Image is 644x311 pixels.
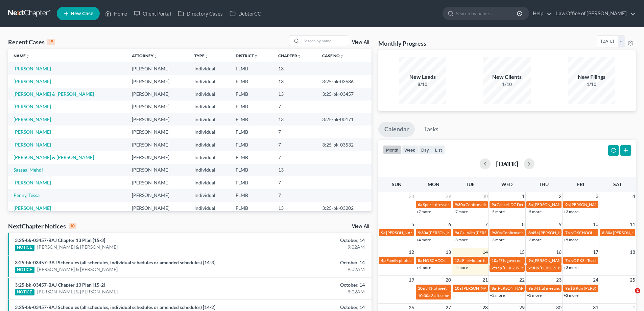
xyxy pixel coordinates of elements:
[14,79,51,84] a: [PERSON_NAME]
[189,75,230,88] td: Individual
[253,259,365,266] div: October, 14
[392,181,402,187] span: Sun
[317,75,372,88] td: 3:25-bk-03686
[432,145,445,154] button: list
[383,145,401,154] button: month
[14,104,51,109] a: [PERSON_NAME]
[568,81,615,88] div: 1/10
[595,192,599,200] span: 3
[445,192,452,200] span: 29
[408,248,415,256] span: 12
[317,88,372,100] td: 3:25-bk-03457
[230,62,273,75] td: FLMB
[565,286,570,291] span: 9a
[273,189,317,202] td: 7
[253,288,365,295] div: 9:02AM
[189,151,230,163] td: Individual
[533,258,602,263] span: [PERSON_NAME] JCRM training day ??
[126,75,189,88] td: [PERSON_NAME]
[455,258,461,263] span: 12a
[558,220,562,228] span: 9
[411,220,415,228] span: 5
[519,248,525,256] span: 15
[416,265,431,270] a: +4 more
[132,53,158,58] a: Attorneyunfold_more
[14,129,51,135] a: [PERSON_NAME]
[401,145,418,154] button: week
[71,11,93,16] span: New Case
[14,167,43,173] a: Saasaa, Mehdi
[230,176,273,189] td: FLMB
[15,282,105,288] a: 3:25-bk-03457-BAJ Chapter 13 Plan [15-2]
[456,7,518,20] input: Search by name...
[14,205,51,211] a: [PERSON_NAME]
[352,40,369,45] a: View All
[483,73,531,81] div: New Clients
[37,266,118,273] a: [PERSON_NAME] & [PERSON_NAME]
[236,53,258,58] a: Districtunfold_more
[418,122,445,137] a: Tasks
[455,230,459,235] span: 9a
[453,265,468,270] a: +4 more
[632,192,636,200] span: 4
[230,151,273,163] td: FLMB
[416,237,431,242] a: +4 more
[553,7,636,20] a: Law Office of [PERSON_NAME]
[174,7,226,20] a: Directory Cases
[15,267,34,273] div: NOTICE
[194,53,209,58] a: Typeunfold_more
[565,258,570,263] span: 7a
[533,202,602,207] span: [PERSON_NAME] [PHONE_NUMBER]
[429,230,565,235] span: [PERSON_NAME] [EMAIL_ADDRESS][DOMAIN_NAME] [PHONE_NUMBER]
[501,181,512,187] span: Wed
[602,230,612,235] span: 8:30a
[273,88,317,100] td: 13
[528,202,533,207] span: 8a
[431,293,496,298] span: 341(a) meeting for [PERSON_NAME]
[448,220,452,228] span: 6
[230,75,273,88] td: FLMB
[540,265,571,270] span: [PERSON_NAME]
[189,189,230,202] td: Individual
[253,304,365,311] div: October, 14
[564,265,578,270] a: +3 more
[15,237,105,243] a: 3:25-bk-03457-BAJ Chapter 13 Plan [15-3]
[497,286,556,291] span: [PERSON_NAME] on-site training
[425,286,491,291] span: 341(a) meeting for [PERSON_NAME]
[322,53,344,58] a: Case Nounfold_more
[466,202,542,207] span: Confirmation hearing for [PERSON_NAME]
[445,248,452,256] span: 13
[230,126,273,138] td: FLMB
[189,176,230,189] td: Individual
[14,66,51,71] a: [PERSON_NAME]
[492,202,496,207] span: 9a
[126,189,189,202] td: [PERSON_NAME]
[462,258,558,263] span: File Motion for extension of time for [PERSON_NAME]
[15,304,215,310] a: 3:25-bk-03457-BAJ Schedules (all schedules, individual schedules or amended schedules) [14-2]
[14,116,51,122] a: [PERSON_NAME]
[496,160,518,167] h2: [DATE]
[629,248,636,256] span: 18
[253,237,365,244] div: October, 14
[273,62,317,75] td: 13
[69,223,76,229] div: 10
[230,189,273,202] td: FLMB
[126,62,189,75] td: [PERSON_NAME]
[381,230,385,235] span: 9a
[302,36,349,46] input: Search by name...
[126,101,189,113] td: [PERSON_NAME]
[455,202,465,207] span: 9:30a
[226,7,264,20] a: DebtorCC
[230,88,273,100] td: FLMB
[189,62,230,75] td: Individual
[528,286,533,291] span: 9a
[230,202,273,214] td: FLMB
[381,258,386,263] span: 4p
[613,181,622,187] span: Sat
[570,286,642,291] span: $$ Run [PERSON_NAME] payment $400
[555,276,562,284] span: 23
[126,164,189,176] td: [PERSON_NAME]
[570,202,639,207] span: [PERSON_NAME] [PHONE_NUMBER]
[621,288,637,304] iframe: Intercom live chat
[521,220,525,228] span: 8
